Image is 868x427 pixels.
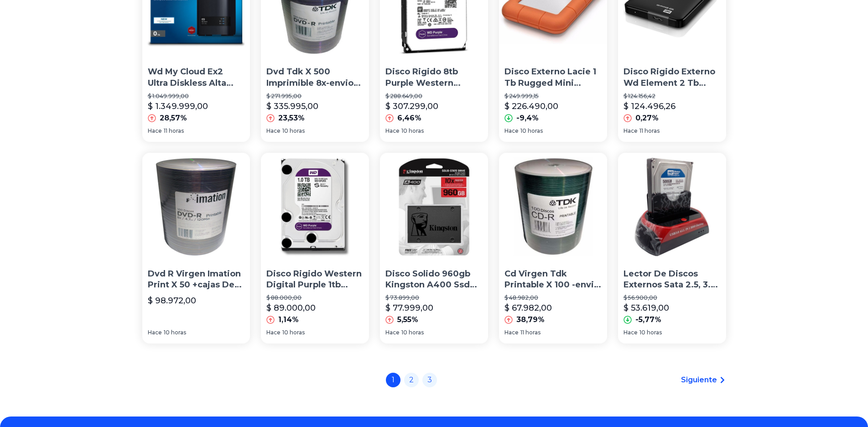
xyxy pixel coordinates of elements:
[516,113,539,124] p: -9,4%
[504,127,519,135] span: Hace
[397,314,418,325] p: 5,55%
[397,113,421,124] p: 6,46%
[261,153,369,261] img: Disco Rigido Western Digital Purple 1tb Vigilancia Dvr Cctv
[266,127,281,135] span: Hace
[266,294,364,302] p: $ 88.000,00
[385,302,433,314] p: $ 77.999,00
[422,373,437,387] a: 3
[148,329,162,336] span: Hace
[618,153,726,261] img: Lector De Discos Externos Sata 2.5, 3.5, Ide Usb 3.0 Backup
[142,153,250,261] img: Dvd R Virgen Imation Print X 50 +cajas De 14 Mm Envio Gratis
[401,329,424,336] span: 10 horas
[385,66,483,89] p: Disco Rigido 8tb Purple Western Digital Dvr Seguridad Mexx
[148,66,245,89] p: Wd My Cloud Ex2 Ultra Diskless Alta Performance Nas
[624,329,638,336] span: Hace
[142,153,250,344] a: Dvd R Virgen Imation Print X 50 +cajas De 14 Mm Envio GratisDvd R Virgen Imation Print X 50 +caja...
[499,153,607,261] img: Cd Virgen Tdk Printable X 100 -envio Gratis X Mercadoenvios
[385,127,400,135] span: Hace
[266,302,316,314] p: $ 89.000,00
[164,127,184,135] span: 11 horas
[504,66,602,89] p: Disco Externo Lacie 1 Tb Rugged Mini Portatil Usb 3.0 Fs
[681,375,717,385] span: Siguiente
[624,93,721,100] p: $ 124.156,42
[504,93,602,100] p: $ 249.999,15
[164,329,186,336] span: 10 horas
[261,153,369,344] a: Disco Rigido Western Digital Purple 1tb Vigilancia Dvr CctvDisco Rigido Western Digital Purple 1t...
[504,294,602,302] p: $ 48.982,00
[401,127,424,135] span: 10 horas
[639,329,662,336] span: 10 horas
[404,373,419,387] a: 2
[624,127,638,135] span: Hace
[520,329,541,336] span: 11 horas
[681,375,726,385] a: Siguiente
[278,113,305,124] p: 23,53%
[266,329,281,336] span: Hace
[520,127,543,135] span: 10 horas
[380,153,488,344] a: Disco Solido 960gb Kingston A400 Ssd 500mbps 2.5Disco Solido 960gb Kingston A400 Ssd 500mbps 2.5$...
[380,153,488,261] img: Disco Solido 960gb Kingston A400 Ssd 500mbps 2.5
[385,93,483,100] p: $ 288.649,00
[639,127,660,135] span: 11 horas
[148,100,208,113] p: $ 1.349.999,00
[266,100,318,113] p: $ 335.995,00
[282,127,305,135] span: 10 horas
[635,113,659,124] p: 0,27%
[266,93,364,100] p: $ 271.995,00
[278,314,299,325] p: 1,14%
[624,268,721,291] p: Lector De Discos Externos Sata 2.5, 3.5, Ide Usb 3.0 Backup
[148,268,245,291] p: Dvd R Virgen Imation Print X 50 +cajas De 14 Mm Envio Gratis
[504,302,552,314] p: $ 67.982,00
[618,153,726,344] a: Lector De Discos Externos Sata 2.5, 3.5, Ide Usb 3.0 BackupLector De Discos Externos Sata 2.5, 3....
[148,127,162,135] span: Hace
[385,100,438,113] p: $ 307.299,00
[635,314,661,325] p: -5,77%
[624,294,721,302] p: $ 56.900,00
[148,294,196,307] p: $ 98.972,00
[504,329,519,336] span: Hace
[516,314,545,325] p: 38,79%
[160,113,187,124] p: 28,57%
[624,66,721,89] p: Disco Rigido Externo Wd Element 2 Tb Fscomputers [GEOGRAPHIC_DATA]
[624,100,676,113] p: $ 124.496,26
[504,268,602,291] p: Cd Virgen Tdk Printable X 100 -envio Gratis X Mercadoenvios
[385,329,400,336] span: Hace
[148,93,245,100] p: $ 1.049.999,00
[282,329,305,336] span: 10 horas
[385,268,483,291] p: Disco Solido 960gb Kingston A400 Ssd 500mbps 2.5
[504,100,558,113] p: $ 226.490,00
[266,268,364,291] p: Disco Rigido Western Digital Purple 1tb Vigilancia Dvr Cctv
[624,302,669,314] p: $ 53.619,00
[385,294,483,302] p: $ 73.899,00
[266,66,364,89] p: Dvd Tdk X 500 Imprimible 8x-envio Gratis Por Mercadoenvios
[499,153,607,344] a: Cd Virgen Tdk Printable X 100 -envio Gratis X MercadoenviosCd Virgen Tdk Printable X 100 -envio G...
